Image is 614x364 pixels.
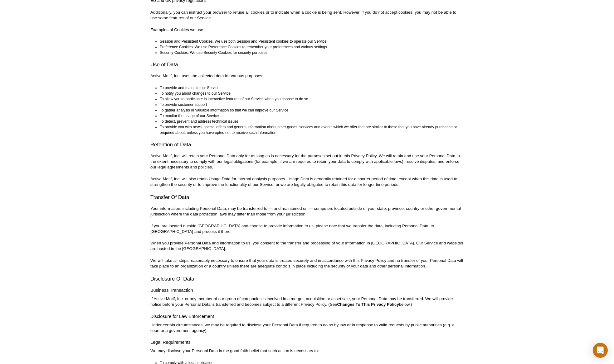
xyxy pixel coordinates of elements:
[150,27,464,33] p: Examples of Cookies we use:
[150,314,464,319] h4: Disclosure for Law Enforcement
[160,91,458,96] li: To notify you about changes to our Service
[150,194,464,201] h3: Transfer Of Data
[160,44,458,50] li: Preference Cookies. We use Preference Cookies to remember your preferences and various settings.
[160,50,458,55] li: Security Cookies. We use Security Cookies for security purposes.
[150,141,464,149] h3: Retention of Data
[160,85,458,91] li: To provide and maintain our Service
[150,176,464,187] p: Active Motif, Inc. will also retain Usage Data for internal analysis purposes. Usage Data is gene...
[160,124,458,135] li: To provide you with news, special offers and general information about other goods, services and ...
[150,153,464,170] p: Active Motif, Inc. will retain your Personal Data only for as long as is necessary for the purpos...
[150,339,464,345] h4: Legal Requirements
[150,10,464,21] p: Additionally, you can instruct your browser to refuse all cookies or to indicate when a cookie is...
[150,223,464,234] p: If you are located outside [GEOGRAPHIC_DATA] and choose to provide information to us, please note...
[160,119,458,124] li: To detect, prevent and address technical issues
[150,61,464,69] h3: Use of Data
[150,258,464,269] p: We will take all steps reasonably necessary to ensure that your data is treated securely and in a...
[150,287,464,293] h4: Business Transaction
[160,107,458,113] li: To gather analysis or valuable information so that we can improve our Service
[150,275,464,283] h3: Disclosure Of Data
[593,343,608,358] div: Open Intercom Messenger
[150,240,464,252] p: When you provide Personal Data and information to us, you consent to the transfer and processing ...
[150,296,464,307] p: If Active Motif, Inc. or any member of our group of companies is involved in a merger, acquisitio...
[160,102,458,107] li: To provide customer support
[150,348,464,354] p: We may disclose your Personal Data in the good faith belief that such action is necessary to:
[150,206,464,217] p: Your information, including Personal Data, may be transferred to — and maintained on — computers ...
[160,96,458,102] li: To allow you to participate in interactive features of our Service when you choose to do so
[160,113,458,119] li: To monitor the usage of our Service
[337,302,399,307] b: Changes To This Privacy Policy
[150,322,464,333] p: Under certain circumstances, we may be required to disclose your Personal Data if required to do ...
[150,73,464,79] p: Active Motif, Inc. uses the collected data for various purposes:
[160,39,458,44] li: Session and Persistent Cookies. We use both Session and Persistent cookies to operate our Service.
